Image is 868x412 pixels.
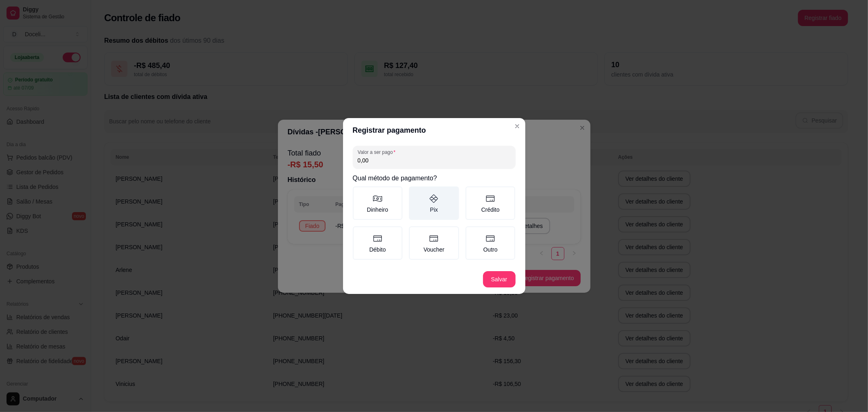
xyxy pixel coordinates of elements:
label: Dinheiro [353,186,403,220]
label: Outro [466,226,516,260]
label: Pix [409,186,459,220]
input: Valor a ser pago [358,156,511,164]
button: Close [511,120,524,133]
label: Crédito [466,186,516,220]
label: Voucher [409,226,459,260]
header: Registrar pagamento [343,118,525,142]
label: Débito [353,226,403,260]
label: Valor a ser pago [358,149,398,156]
h2: Qual método de pagamento? [353,173,516,183]
button: Salvar [483,271,516,287]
